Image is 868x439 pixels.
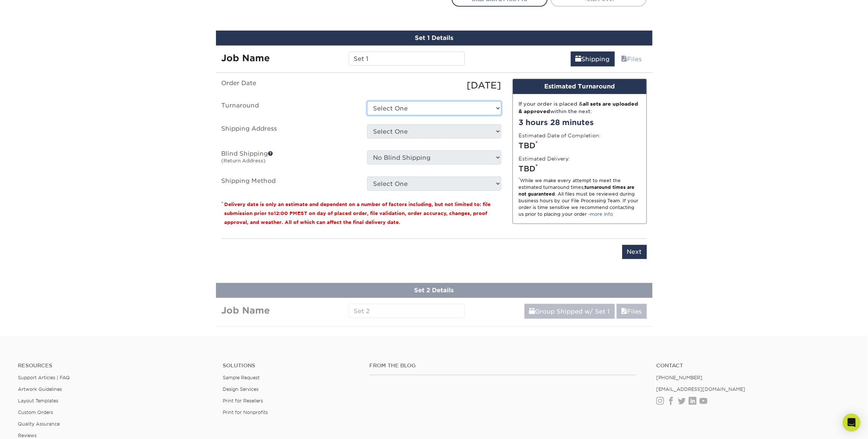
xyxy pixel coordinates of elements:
[223,386,259,392] a: Design Services
[18,410,53,415] a: Custom Orders
[222,53,270,63] strong: Job Name
[18,375,70,380] a: Support Articles | FAQ
[513,79,646,94] div: Estimated Turnaround
[216,31,652,46] div: Set 1 Details
[223,375,260,380] a: Sample Request
[216,79,361,92] label: Order Date
[18,398,58,404] a: Layout Templates
[843,414,861,432] div: Open Intercom Messenger
[225,202,491,225] small: Delivery date is only an estimate and dependent on a number of factors including, but not limited...
[519,100,640,115] div: If your order is placed & within the next:
[519,155,570,162] label: Estimated Delivery:
[621,56,627,63] span: files
[216,150,361,168] label: Blind Shipping
[222,158,266,164] small: (Return Address)
[216,101,361,115] label: Turnaround
[519,184,635,197] strong: turnaround times are not guaranteed
[216,124,361,141] label: Shipping Address
[274,211,298,216] span: 12:00 PM
[617,52,647,66] a: Files
[519,117,640,128] div: 3 hours 28 minutes
[529,308,535,315] span: shipping
[590,211,613,217] a: more info
[519,140,640,151] div: TBD
[524,304,615,319] a: Group Shipped w/ Set 1
[223,410,268,415] a: Print for Nonprofits
[622,245,647,259] input: Next
[656,362,850,369] a: Contact
[519,177,640,218] div: While we make every attempt to meet the estimated turnaround times; . All files must be reviewed ...
[519,163,640,174] div: TBD
[349,52,465,66] input: Enter a job name
[621,308,627,315] span: files
[519,132,601,139] label: Estimated Date of Completion:
[656,386,745,392] a: [EMAIL_ADDRESS][DOMAIN_NAME]
[369,362,636,369] h4: From the Blog
[617,304,647,319] a: Files
[216,177,361,191] label: Shipping Method
[18,362,212,369] h4: Resources
[223,362,358,369] h4: Solutions
[18,386,62,392] a: Artwork Guidelines
[571,52,615,66] a: Shipping
[361,79,507,92] div: [DATE]
[223,398,263,404] a: Print for Resellers
[656,375,702,380] a: [PHONE_NUMBER]
[576,56,582,63] span: shipping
